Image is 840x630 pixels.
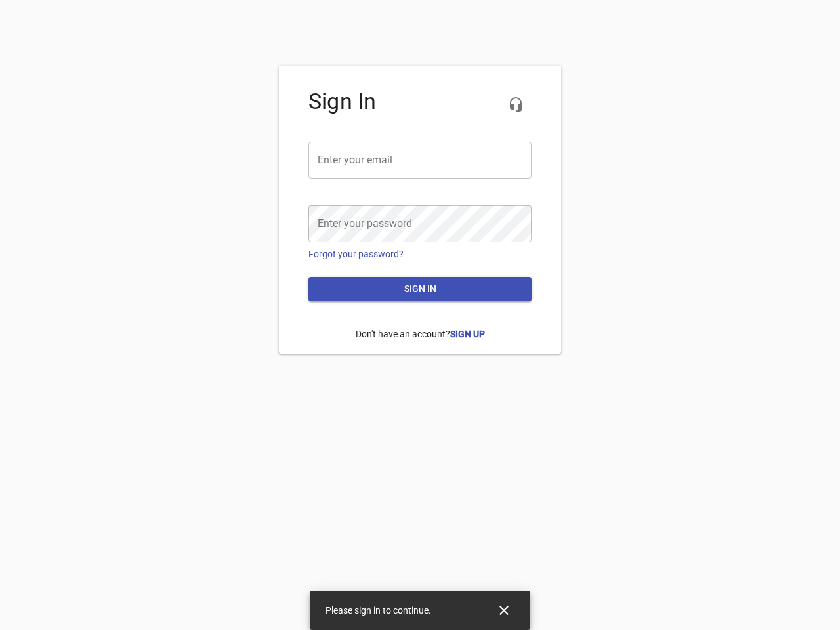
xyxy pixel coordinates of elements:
button: Live Chat [500,89,532,120]
span: Sign in [319,281,521,297]
h4: Sign In [308,89,532,115]
p: Don't have an account? [308,318,532,351]
a: Sign Up [450,329,485,339]
span: Please sign in to continue. [325,605,431,616]
button: Sign in [308,277,532,301]
a: Forgot your password? [308,249,404,259]
button: Close [488,595,520,626]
